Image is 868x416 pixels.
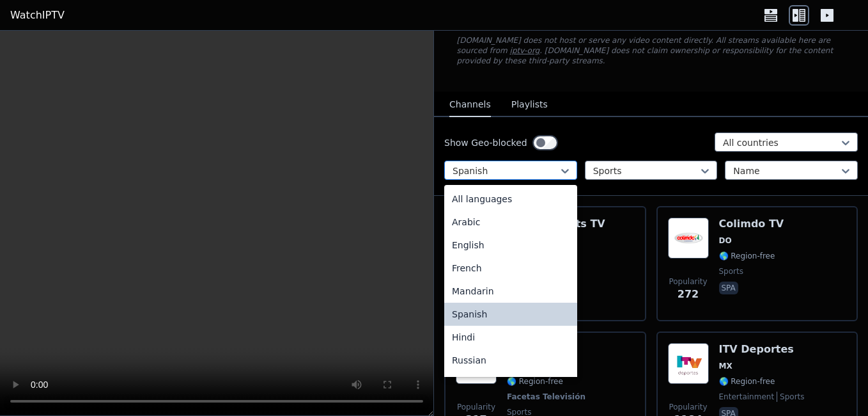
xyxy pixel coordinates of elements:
p: spa [719,282,738,294]
span: Popularity [669,402,707,412]
span: 🌎 Region-free [719,376,775,387]
span: sports [719,266,743,276]
span: DO [719,236,732,246]
span: 🌎 Region-free [719,251,775,261]
div: Arabic [444,211,577,234]
div: Hindi [444,326,577,349]
div: Spanish [444,303,577,326]
span: Popularity [457,402,495,412]
div: English [444,234,577,257]
div: Portuguese [444,372,577,395]
span: 🌎 Region-free [507,376,563,387]
button: Playlists [511,93,548,117]
span: Popularity [669,276,707,287]
div: Russian [444,349,577,372]
span: sports [777,392,804,402]
span: MX [719,361,732,371]
img: Colimdo TV [668,218,709,259]
a: iptv-org [510,46,540,55]
h6: ITV Deportes [719,343,805,356]
label: Show Geo-blocked [444,136,527,149]
button: Channels [449,93,491,117]
span: entertainment [719,392,775,402]
h6: Colimdo TV [719,218,784,230]
p: [DOMAIN_NAME] does not host or serve any video content directly. All streams available here are s... [457,35,846,66]
div: Mandarin [444,280,577,303]
a: WatchIPTV [10,8,65,23]
span: 272 [678,287,699,302]
div: All languages [444,188,577,211]
img: ITV Deportes [668,343,709,384]
span: Facetas Televisión [507,392,585,402]
div: French [444,257,577,280]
